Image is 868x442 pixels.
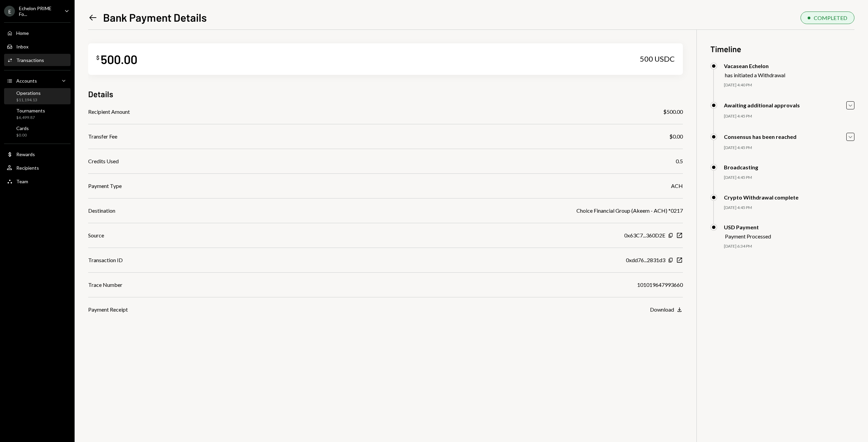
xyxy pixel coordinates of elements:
div: E [4,6,15,17]
div: $6,499.87 [16,115,45,121]
a: Inbox [4,40,71,52]
div: Recipients [16,165,39,171]
div: $ [96,54,99,61]
div: 500.00 [101,51,137,67]
div: Team [16,178,28,184]
div: Payment Receipt [88,306,128,314]
div: Transactions [16,57,44,63]
a: Home [4,27,71,39]
h3: Details [88,88,113,100]
h3: Timeline [710,43,854,55]
div: 0xdd76...2831d3 [626,256,665,264]
div: $0.00 [16,132,29,138]
div: Inbox [16,44,28,49]
a: Cards$0.00 [4,123,71,140]
div: Payment Type [88,182,122,190]
a: Recipients [4,162,71,174]
div: Credits Used [88,157,119,165]
div: Awaiting additional approvals [724,102,800,108]
div: [DATE] 6:34 PM [724,244,854,249]
div: Rewards [16,151,35,157]
div: USD Payment [724,224,771,230]
div: [DATE] 4:45 PM [724,113,854,119]
div: [DATE] 4:40 PM [724,82,854,88]
a: Team [4,175,71,187]
div: Payment Processed [725,233,771,239]
div: 0x63C7...360D2E [624,231,665,239]
div: Destination [88,207,115,215]
div: [DATE] 4:45 PM [724,175,854,181]
div: Home [16,30,29,36]
div: Vacasean Echelon [724,63,785,69]
div: COMPLETED [814,15,847,21]
div: $500.00 [663,108,683,116]
div: has initiated a Withdrawal [725,72,785,78]
div: 0.5 [676,157,683,165]
div: Choice Financial Group (Akeem - ACH) *0217 [576,207,683,215]
div: Transfer Fee [88,132,117,141]
div: Cards [16,125,29,131]
div: Tournaments [16,108,45,113]
h1: Bank Payment Details [103,10,207,24]
div: Recipient Amount [88,108,130,116]
a: Tournaments$6,499.87 [4,106,71,122]
div: 500 USDC [640,54,675,64]
div: $11,194.13 [16,97,41,103]
a: Operations$11,194.13 [4,88,71,104]
div: Download [650,306,674,313]
div: Broadcasting [724,164,758,170]
div: Echelon PRIME Fo... [19,5,59,17]
a: Transactions [4,54,71,66]
button: Download [650,306,683,314]
div: $0.00 [669,132,683,141]
div: Crypto Withdrawal complete [724,194,798,201]
a: Rewards [4,148,71,160]
div: Source [88,231,104,239]
div: Operations [16,90,41,96]
div: Consensus has been reached [724,133,796,140]
div: Trace Number [88,281,122,289]
div: Accounts [16,78,37,84]
div: [DATE] 4:45 PM [724,145,854,151]
a: Accounts [4,75,71,87]
div: Transaction ID [88,256,123,264]
div: ACH [671,182,683,190]
div: 101019647993660 [637,281,683,289]
div: [DATE] 4:45 PM [724,205,854,211]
